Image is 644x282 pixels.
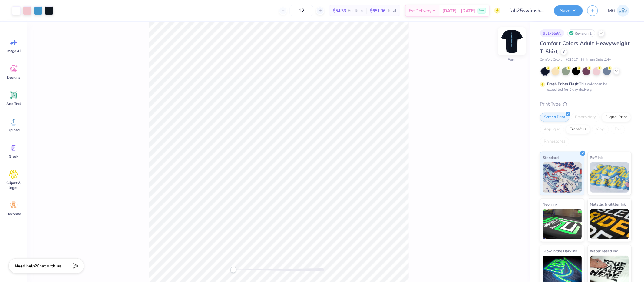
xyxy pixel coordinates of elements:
[9,154,18,159] span: Greek
[505,5,550,17] input: Untitled Design
[540,125,564,134] div: Applique
[566,125,590,134] div: Transfers
[590,162,629,193] img: Puff Ink
[590,209,629,239] img: Metallic & Glitter Ink
[611,125,625,134] div: Foil
[4,180,24,190] span: Clipart & logos
[590,154,603,161] span: Puff Ink
[6,212,21,217] span: Decorate
[554,5,583,16] button: Save
[540,40,630,55] span: Comfort Colors Adult Heavyweight T-Shirt
[6,101,21,106] span: Add Text
[547,82,580,86] strong: Fresh Prints Flash:
[590,248,618,254] span: Water based Ink
[508,57,516,63] div: Back
[571,113,600,122] div: Embroidery
[500,29,524,53] img: Back
[606,5,632,17] a: MG
[617,5,629,17] img: Mary Grace
[8,128,20,133] span: Upload
[348,8,363,14] span: Per Item
[7,49,21,53] span: Image AI
[333,8,346,14] span: $54.33
[290,5,313,16] input: – –
[443,8,475,14] span: [DATE] - [DATE]
[590,201,626,207] span: Metallic & Glitter Ink
[479,8,485,13] span: Free
[387,8,396,14] span: Total
[543,154,559,161] span: Standard
[592,125,609,134] div: Vinyl
[540,137,570,146] div: Rhinestones
[602,113,631,122] div: Digital Print
[540,57,563,62] span: Comfort Colors
[543,162,582,193] img: Standard
[566,57,578,62] span: # C1717
[7,75,20,80] span: Designs
[547,81,622,92] div: This color can be expedited for 5 day delivery.
[540,113,570,122] div: Screen Print
[370,8,385,14] span: $651.96
[409,8,432,14] span: Est. Delivery
[37,263,62,269] span: Chat with us.
[230,267,236,273] div: Accessibility label
[543,248,577,254] span: Glow in the Dark Ink
[608,7,616,14] span: MG
[581,57,612,62] span: Minimum Order: 24 +
[15,263,37,269] strong: Need help?
[543,201,558,207] span: Neon Ink
[567,29,595,37] div: Revision 1
[540,101,632,108] div: Print Type
[540,29,564,37] div: # 517559A
[543,209,582,239] img: Neon Ink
